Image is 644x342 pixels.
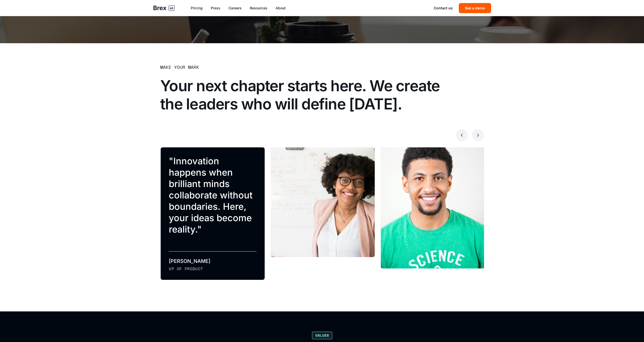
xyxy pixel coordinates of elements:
[153,4,175,12] a: Brexai
[160,77,452,113] h2: Your next chapter starts here. We create the leaders who will define [DATE].
[250,6,267,11] a: Resources
[312,332,332,339] div: Values
[434,6,453,11] a: Contact us
[211,6,220,11] a: Press
[169,266,257,272] div: VP of Product
[191,6,203,11] a: Pricing
[169,155,257,235] blockquote: " Innovation happens when brilliant minds collaborate without boundaries. Here, your ideas become...
[228,6,242,11] a: Careers
[276,6,286,11] a: About
[160,63,199,71] div: Make your mark
[153,4,167,12] span: Brex
[169,5,175,11] span: ai
[381,147,485,268] img: Jessica Park headshot
[271,147,375,257] img: Michael Torres headshot
[459,3,491,13] button: See a demo
[169,258,257,265] div: [PERSON_NAME]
